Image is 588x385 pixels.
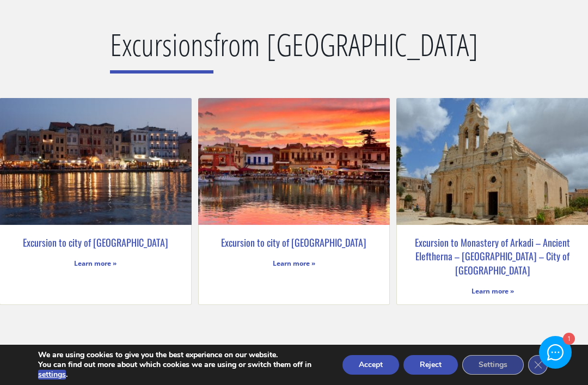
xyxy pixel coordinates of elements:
button: Accept [342,355,399,375]
div: 1 [562,334,574,345]
a: Excursion to Monastery of Arkadi – Ancient Eleftherna – [GEOGRAPHIC_DATA] – City of [GEOGRAPHIC_D... [415,235,570,277]
button: Close GDPR Cookie Banner [528,355,548,375]
a: Read more about Excursion to city of Chania [74,259,117,268]
a: Excursion to city of [GEOGRAPHIC_DATA] [221,235,366,249]
a: Read more about Excursion to Monastery of Arkadi – Ancient Eleftherna – Margarites – City of Reth... [471,286,514,296]
button: Settings [462,355,524,375]
span: Excursions [110,23,213,74]
img: A picturesque view of Rethymnon harbour with boats and colourful buildings in the background. [197,96,390,226]
p: We are using cookies to give you the best experience on our website. [38,350,323,360]
a: Excursion to city of [GEOGRAPHIC_DATA] [23,235,168,249]
a: Read more about Excursion to city of Rethymnon [273,259,315,268]
a: A picturesque view of Rethymnon harbour with boats and colourful buildings in the background. [198,98,390,225]
button: Reject [403,355,458,375]
p: You can find out more about which cookies we are using or switch them off in . [38,360,323,380]
h2: from [GEOGRAPHIC_DATA] [8,23,580,82]
button: settings [38,370,66,380]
